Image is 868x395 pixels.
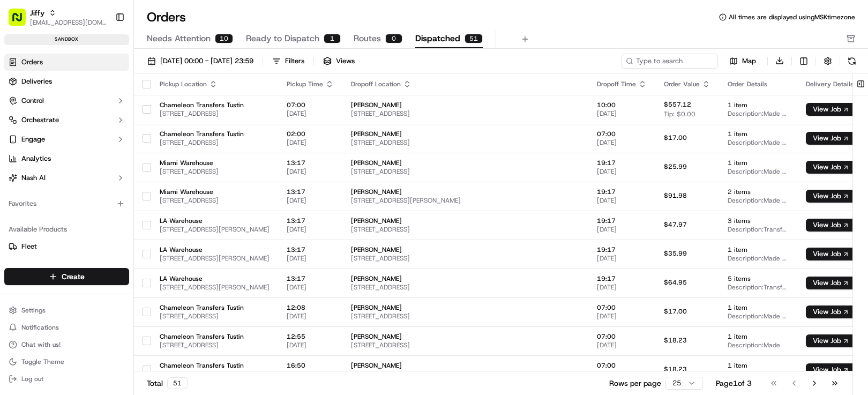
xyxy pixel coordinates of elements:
span: [DATE] [287,283,334,292]
div: sandbox [4,34,129,45]
span: Needs Attention [147,32,211,45]
span: 19:17 [597,274,647,283]
button: [DATE] 00:00 - [DATE] 23:59 [143,54,258,69]
span: $18.23 [664,365,687,374]
span: [STREET_ADDRESS][PERSON_NAME] [160,225,270,234]
span: [STREET_ADDRESS] [351,109,580,118]
span: $17.00 [664,133,687,142]
span: 1 item [728,159,789,167]
span: 13:17 [287,274,334,283]
span: [DATE] [287,341,334,349]
span: LA Warehouse [160,274,270,283]
span: [PERSON_NAME] [351,274,580,283]
a: Fleet [9,242,125,251]
span: $18.23 [664,336,687,345]
a: View Job [806,105,856,114]
span: Toggle Theme [21,357,64,366]
button: View Job [806,161,856,174]
span: Ready to Dispatch [246,32,319,45]
span: [STREET_ADDRESS] [351,138,580,147]
span: 19:17 [597,245,647,254]
a: Orders [4,54,129,71]
span: 2 items [728,188,789,196]
button: Start new chat [182,106,195,118]
span: Analytics [21,154,51,163]
button: View Job [806,190,856,203]
span: $64.95 [664,278,687,287]
span: [PERSON_NAME] [351,217,580,225]
span: API Documentation [101,155,172,166]
div: Dropoff Time [597,80,647,88]
span: Orders [21,57,43,67]
span: [STREET_ADDRESS] [160,341,270,349]
button: Views [318,54,360,69]
span: 1 item [728,130,789,138]
span: [DATE] [287,109,334,118]
span: 1 item [728,245,789,254]
span: [STREET_ADDRESS] [351,341,580,349]
span: Chameleon Transfers Tustin [160,101,270,109]
button: Nash AI [4,169,129,187]
button: View Job [806,363,856,376]
a: View Job [806,221,856,229]
span: Settings [21,306,46,315]
span: $17.00 [664,307,687,316]
div: We're available if you need us! [36,113,136,122]
button: [EMAIL_ADDRESS][DOMAIN_NAME] [30,18,107,27]
button: Notifications [4,320,129,335]
button: Create [4,268,129,285]
div: 51 [465,34,483,43]
button: View Job [806,248,856,260]
span: Map [742,56,756,66]
span: Log out [21,375,43,383]
span: [STREET_ADDRESS] [160,312,270,321]
span: 07:00 [597,361,647,370]
div: Dropoff Location [351,80,580,88]
span: Chat with us! [21,340,61,349]
div: Available Products [4,221,129,238]
span: Chameleon Transfers Tustin [160,130,270,138]
span: [DATE] [597,341,647,349]
span: [STREET_ADDRESS] [351,283,580,292]
div: Favorites [4,195,129,212]
span: Description: Made - Print on Demand, DTF Transfers by Size [728,312,789,321]
span: [PERSON_NAME] [351,130,580,138]
button: Chat with us! [4,337,129,352]
span: Deliveries [21,77,52,86]
span: 1 item [728,101,789,109]
button: View Job [806,277,856,289]
p: Rows per page [609,378,661,389]
span: [DATE] 00:00 - [DATE] 23:59 [160,56,253,66]
span: 13:17 [287,245,334,254]
span: [PERSON_NAME] [351,101,580,109]
span: Tip: $0.00 [664,110,695,118]
span: 16:50 [287,361,334,370]
input: Type to search [622,54,718,69]
span: $91.98 [664,191,687,200]
button: Jiffy [30,8,44,18]
p: Welcome 👋 [11,43,195,60]
div: Order Details [728,80,789,88]
span: Chameleon Transfers Tustin [160,332,270,341]
span: 13:17 [287,188,334,196]
button: Control [4,92,129,109]
div: 1 [324,34,341,43]
span: 1 item [728,303,789,312]
button: View Job [806,305,856,318]
a: View Job [806,366,856,374]
div: 0 [385,34,402,43]
span: 19:17 [597,217,647,225]
span: Control [21,96,44,106]
button: Map [722,55,763,68]
span: [PERSON_NAME] [351,303,580,312]
a: View Job [806,192,856,200]
span: Orchestrate [21,115,59,125]
span: Description: Made - Custom T-Shirt [728,167,789,176]
a: View Job [806,337,856,345]
div: Start new chat [36,102,176,113]
span: [STREET_ADDRESS] [351,225,580,234]
span: [DATE] [287,167,334,176]
span: 19:17 [597,188,647,196]
a: 💻API Documentation [86,151,176,170]
span: [STREET_ADDRESS][PERSON_NAME] [160,283,270,292]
